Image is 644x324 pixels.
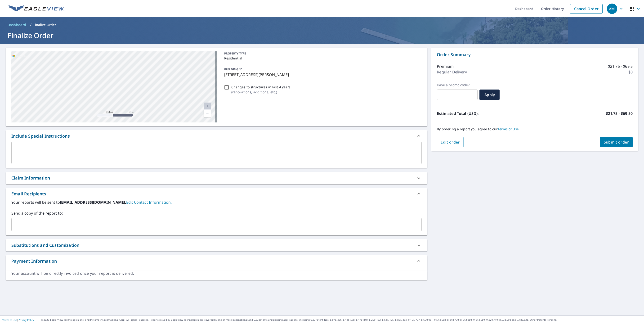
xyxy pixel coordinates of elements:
[6,21,28,29] a: Dashboard
[2,319,34,321] p: |
[204,103,211,110] a: Current Level 20, Zoom In Disabled
[231,90,291,94] p: ( renovations, additions, etc. )
[11,210,422,216] label: Send a copy of the report to:
[6,21,638,29] nav: breadcrumb
[6,31,638,40] h1: Finalize Order
[33,22,56,27] p: Finalize Order
[224,67,242,71] p: BUILDING ID
[483,92,496,97] span: Apply
[224,72,420,77] p: [STREET_ADDRESS][PERSON_NAME]
[60,200,126,205] b: [EMAIL_ADDRESS][DOMAIN_NAME].
[11,258,57,264] div: Payment Information
[6,239,427,251] div: Substitutions and Customization
[224,56,420,61] p: Residential
[437,69,467,75] p: Regular Delivery
[437,63,454,69] p: Premium
[437,127,633,131] p: By ordering a report you agree to our
[441,139,460,145] span: Edit order
[6,188,427,199] div: Email Recipients
[604,139,629,145] span: Submit order
[437,51,633,58] p: Order Summary
[11,133,70,139] div: Include Special Instructions
[608,63,633,69] p: $21.75 - $69.5
[437,83,478,87] label: Have a promo code?
[437,111,535,116] p: Estimated Total (USD):
[9,5,64,12] img: EV Logo
[606,111,633,116] p: $21.75 - $69.50
[126,200,172,205] a: EditContactInfo
[11,242,79,248] div: Substitutions and Customization
[11,191,46,197] div: Email Recipients
[2,318,17,322] a: Terms of Use
[498,127,519,131] a: Terms of Use
[11,271,422,276] div: Your account will be directly invoiced once your report is delivered.
[570,4,603,14] a: Cancel Order
[6,172,427,184] div: Claim Information
[11,199,422,205] label: Your reports will be sent to
[437,137,464,147] button: Edit order
[628,69,633,75] p: $0
[231,85,291,90] p: Changes to structures in last 4 years
[8,22,26,27] span: Dashboard
[479,90,500,100] button: Apply
[6,130,427,142] div: Include Special Instructions
[224,51,420,56] p: PROPERTY TYPE
[30,22,31,28] li: /
[607,4,617,14] div: AM
[11,175,50,181] div: Claim Information
[41,318,642,322] p: © 2025 Eagle View Technologies, Inc. and Pictometry International Corp. All Rights Reserved. Repo...
[600,137,633,147] button: Submit order
[6,255,427,267] div: Payment Information
[204,110,211,117] a: Current Level 20, Zoom Out
[18,318,34,322] a: Privacy Policy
